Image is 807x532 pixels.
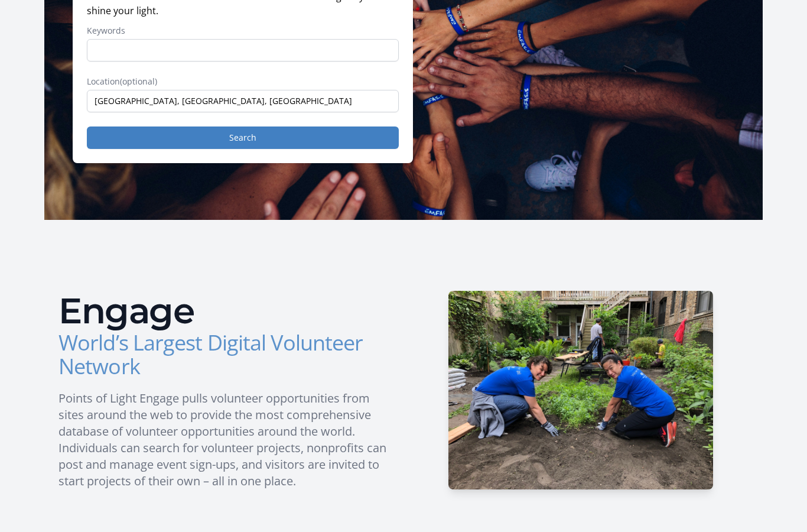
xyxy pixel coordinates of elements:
button: Search [87,126,399,149]
h2: Engage [58,293,394,329]
p: Points of Light Engage pulls volunteer opportunities from sites around the web to provide the mos... [58,390,394,489]
input: Enter a location [87,90,399,112]
label: Keywords [87,25,399,37]
span: (optional) [120,76,157,87]
label: Location [87,76,399,87]
img: HCSC-H_1.JPG [448,291,713,489]
h3: World’s Largest Digital Volunteer Network [58,331,394,378]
